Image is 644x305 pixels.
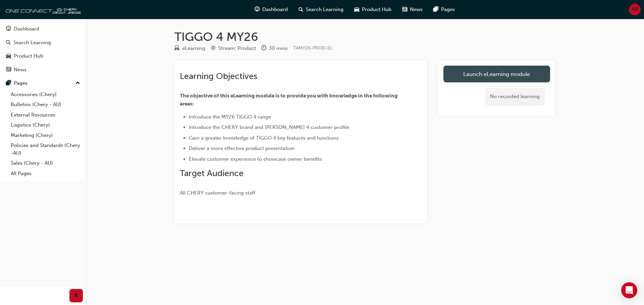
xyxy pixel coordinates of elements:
span: Learning Objectives [180,71,257,81]
a: pages-iconPages [428,3,460,16]
img: oneconnect [3,3,80,16]
span: clock-icon [261,46,266,52]
span: Dashboard [262,6,288,13]
span: Introduce the MY26 TIGGO 4 range [189,114,271,120]
span: prev-icon [74,292,79,300]
span: news-icon [402,5,407,14]
a: Search Learning [3,36,83,49]
span: car-icon [6,53,11,59]
div: Pages [14,79,28,87]
a: Dashboard [3,23,83,35]
span: pages-icon [433,5,438,14]
button: Pages [3,77,83,89]
span: search-icon [299,5,303,14]
div: Duration [261,44,288,53]
span: Deliver a more effective product presentation [189,145,294,151]
div: Search Learning [13,39,51,47]
span: target-icon [211,46,216,52]
span: Introduce the CHERY brand and [PERSON_NAME] 4 customer profile [189,124,349,130]
div: Stream [211,44,256,53]
span: guage-icon [255,5,260,14]
a: External Resources [8,110,83,120]
span: up-icon [75,79,80,88]
div: Type [174,44,205,53]
span: News [410,6,423,13]
a: News [3,64,83,76]
a: Launch eLearning module [443,66,550,82]
span: learningResourceType_ELEARNING-icon [174,46,179,52]
span: All CHERY customer-facing staff [180,190,255,196]
div: Product Hub [14,52,43,60]
span: Search Learning [306,6,343,13]
button: MP [629,4,641,15]
div: eLearning [182,45,205,52]
a: search-iconSearch Learning [293,3,349,16]
span: Gain a greater knowledge of TIGGO 4 key features and functions [189,135,339,141]
span: Learning resource code [293,45,332,51]
span: car-icon [354,5,359,14]
div: Open Intercom Messenger [621,282,637,298]
a: Product Hub [3,50,83,62]
div: No recorded learning [485,88,545,105]
span: Pages [441,6,455,13]
div: News [14,66,26,74]
div: Dashboard [14,25,39,33]
a: Logistics (Chery) [8,120,83,130]
a: news-iconNews [397,3,428,16]
a: guage-iconDashboard [249,3,293,16]
span: The objective of this eLearning module is to provide you with knowledge in the following areas: [180,93,398,107]
a: Marketing (Chery) [8,130,83,141]
a: Accessories (Chery) [8,89,83,100]
span: Target Audience [180,168,244,178]
a: Policies and Standards (Chery -AU) [8,140,83,158]
span: Product Hub [362,6,391,13]
button: DashboardSearch LearningProduct HubNews [3,21,83,77]
a: Bulletins (Chery - AU) [8,99,83,110]
a: All Pages [8,168,83,179]
div: Stream: Product [218,45,256,52]
span: Elevate customer experience to showcase owner benefits [189,156,322,162]
span: pages-icon [6,80,11,86]
span: guage-icon [6,26,11,32]
span: search-icon [6,40,11,46]
h1: TIGGO 4 MY26 [174,29,555,44]
span: MP [631,6,639,13]
div: 30 mins [269,45,288,52]
a: car-iconProduct Hub [349,3,397,16]
span: news-icon [6,67,11,73]
a: Sales (Chery - AU) [8,158,83,168]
